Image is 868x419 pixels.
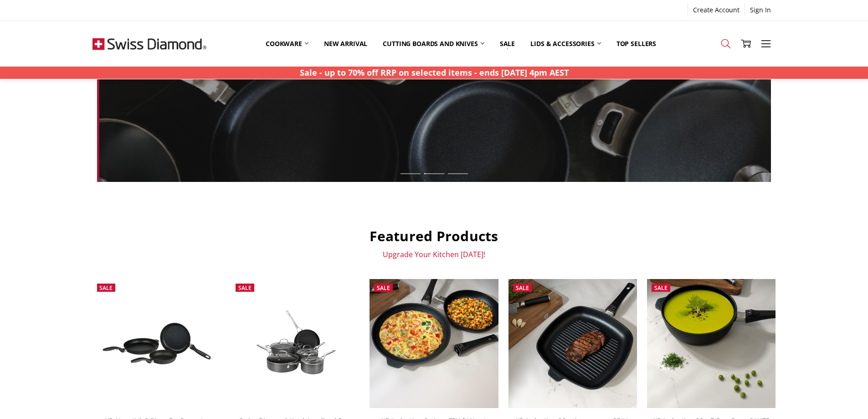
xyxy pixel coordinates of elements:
a: Lids & Accessories [523,34,608,54]
div: Slide 2 of 7 [422,168,446,180]
span: Sale [99,284,113,292]
a: Sale [492,34,523,54]
span: Sale [238,284,252,292]
div: Slide 3 of 7 [446,168,470,180]
a: Sign In [745,4,776,16]
img: Swiss Diamond Hard Anodised 5 pc set (20 & 28cm fry pan, 16cm sauce pan w lid, 24x7cm saute pan w... [231,300,360,387]
img: XD Nonstick 3 Piece Fry Pan set - 20CM, 24CM & 28CM [92,311,221,376]
a: New arrival [316,34,375,54]
a: Cutting boards and knives [375,34,492,54]
a: Swiss Diamond Hard Anodised 5 pc set (20 & 28cm fry pan, 16cm sauce pan w lid, 24x7cm saute pan w... [231,279,360,408]
a: Create Account [688,4,745,16]
a: Cookware [258,34,316,54]
h2: Featured Products [92,228,776,245]
a: Top Sellers [609,34,664,54]
img: XD Induction 2 piece FRY PAN set w/Detachable Handles 24 &28cm [370,279,498,408]
img: Free Shipping On Every Order [92,21,206,67]
span: Sale [377,284,390,292]
img: XD Induction 28 x 4cm square GRILL PAN w/Detachable Handle [508,279,637,408]
a: XD Nonstick 3 Piece Fry Pan set - 20CM, 24CM & 28CM [92,279,221,408]
strong: Sale - up to 70% off RRP on selected items - ends [DATE] 4pm AEST [300,67,569,78]
p: Upgrade Your Kitchen [DATE]! [92,250,776,259]
span: Sale [516,284,529,292]
img: XD Induction 28 x 7.5cm Deep SAUTE PAN w/Detachable Handle [647,279,776,408]
span: Sale [654,284,668,292]
div: Slide 1 of 7 [399,168,422,180]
